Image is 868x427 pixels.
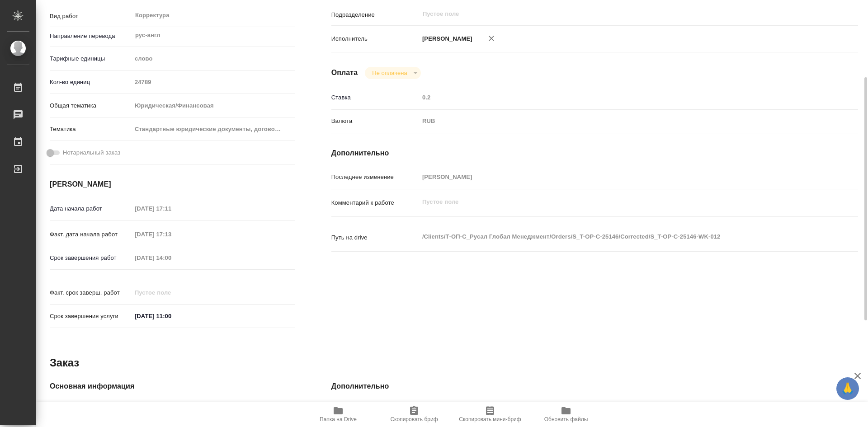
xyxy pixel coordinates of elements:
div: Не оплачена [365,67,420,79]
h4: Дополнительно [331,148,858,159]
p: Общая тематика [50,101,132,110]
p: Валюта [331,117,419,126]
div: RUB [419,113,814,129]
input: Пустое поле [132,75,295,89]
p: Подразделение [331,10,419,19]
p: Тарифные единицы [50,54,132,63]
h4: [PERSON_NAME] [50,179,295,190]
p: Путь на drive [331,233,419,242]
div: слово [132,51,295,66]
input: Пустое поле [132,286,211,299]
p: Срок завершения услуги [50,312,132,321]
button: 🙏 [836,377,859,400]
p: Ставка [331,93,419,102]
p: Направление перевода [50,32,132,41]
input: Пустое поле [132,228,211,241]
h4: Дополнительно [331,381,858,392]
input: ✎ Введи что-нибудь [132,310,211,323]
p: Исполнитель [331,34,419,43]
p: Факт. дата начала работ [50,230,132,239]
p: Факт. срок заверш. работ [50,288,132,297]
h4: Основная информация [50,381,295,392]
span: Папка на Drive [320,416,357,422]
p: Вид работ [50,12,132,21]
input: Пустое поле [419,170,814,183]
button: Не оплачена [369,69,410,77]
input: Пустое поле [132,202,211,215]
button: Скопировать бриф [376,402,452,427]
span: 🙏 [840,379,855,398]
span: Обновить файлы [544,416,588,422]
span: Нотариальный заказ [63,148,120,157]
button: Удалить исполнителя [481,28,501,48]
p: Комментарий к работе [331,198,419,207]
h2: Заказ [50,356,79,370]
p: Кол-во единиц [50,78,132,87]
button: Папка на Drive [300,402,376,427]
button: Обновить файлы [528,402,604,427]
input: Пустое поле [422,9,793,19]
p: Срок завершения работ [50,253,132,263]
input: Пустое поле [419,91,814,104]
p: Дата начала работ [50,204,132,213]
span: Скопировать мини-бриф [459,416,521,422]
h4: Оплата [331,67,358,78]
span: Скопировать бриф [390,416,438,422]
div: Юридическая/Финансовая [132,98,295,113]
div: Стандартные юридические документы, договоры, уставы [132,122,295,137]
input: Пустое поле [132,251,211,264]
button: Скопировать мини-бриф [452,402,528,427]
p: [PERSON_NAME] [419,34,472,43]
p: Последнее изменение [331,173,419,182]
textarea: /Clients/Т-ОП-С_Русал Глобал Менеджмент/Orders/S_T-OP-C-25146/Corrected/S_T-OP-C-25146-WK-012 [419,229,814,244]
p: Тематика [50,125,132,134]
